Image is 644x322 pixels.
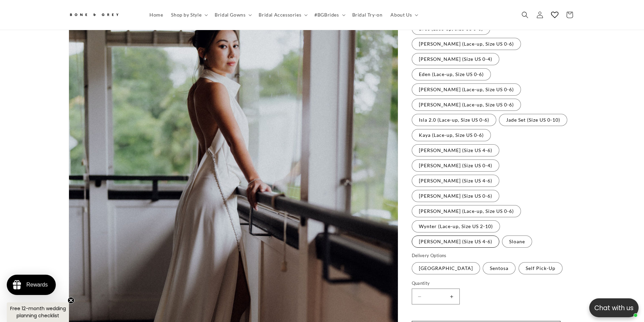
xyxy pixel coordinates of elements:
summary: Search [518,7,532,22]
label: Kaya (Lace-up, Size US 0-6) [412,129,491,141]
button: Open chatbox [589,298,639,317]
label: [PERSON_NAME] (Size US 0-4) [412,159,499,172]
label: Wynter (Lace-up, Size US 2-10) [412,220,500,232]
legend: Delivery Options [412,252,447,259]
label: [PERSON_NAME] (Size US 4-6) [412,175,499,187]
label: Eden (Lace-up, Size US 0-6) [412,68,491,80]
label: [PERSON_NAME] (Size US 0-4) [412,53,499,65]
a: Bridal Try-on [348,8,387,22]
label: [PERSON_NAME] (Lace-up, Size US 0-6) [412,38,521,50]
summary: About Us [386,8,421,22]
span: Bridal Gowns [215,12,245,18]
label: [PERSON_NAME] (Lace-up, Size US 0-6) [412,83,521,96]
a: Bone and Grey Bridal [66,7,139,23]
summary: Bridal Accessories [255,8,310,22]
label: [PERSON_NAME] (Size US 4-6) [412,236,499,248]
span: Bridal Accessories [259,12,301,18]
button: Write a review [462,10,507,22]
label: [PERSON_NAME] (Lace-up, Size US 0-6) [412,205,521,217]
summary: Shop by Style [167,8,211,22]
summary: #BGBrides [310,8,348,22]
span: Shop by Style [171,12,201,18]
label: [GEOGRAPHIC_DATA] [412,262,480,274]
label: Quantity [412,280,560,287]
label: Jade Set (Size US 0-10) [499,114,567,126]
span: Free 12-month wedding planning checklist [10,305,66,319]
span: #BGBrides [314,12,339,18]
span: Home [149,12,163,18]
label: [PERSON_NAME] (Size US 4-6) [412,144,499,156]
span: Bridal Try-on [352,12,383,18]
label: [PERSON_NAME] (Lace-up, Size US 0-6) [412,99,521,111]
p: Chat with us [589,303,639,313]
a: Home [145,8,167,22]
label: Sentosa [483,262,516,274]
label: [PERSON_NAME] (Size US 0-6) [412,190,499,202]
a: Write a review [45,39,75,44]
img: Bone and Grey Bridal [69,9,119,21]
div: Rewards [26,282,48,288]
button: Close teaser [68,297,74,304]
span: About Us [390,12,412,18]
summary: Bridal Gowns [211,8,255,22]
label: Self Pick-Up [519,262,563,274]
label: Isla 2.0 (Lace-up, Size US 0-6) [412,114,496,126]
div: Free 12-month wedding planning checklistClose teaser [7,302,69,322]
label: Sloane [502,236,532,248]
